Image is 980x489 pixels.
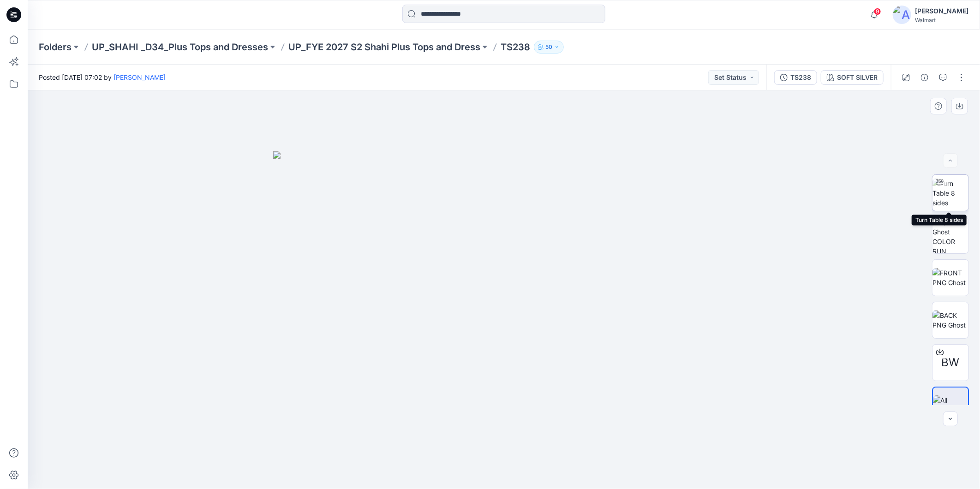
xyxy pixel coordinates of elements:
img: 3/4 PNG Ghost COLOR RUN [932,217,968,253]
img: FRONT PNG Ghost [932,268,968,287]
span: Posted [DATE] 07:02 by [39,72,166,82]
a: UP_FYE 2027 S2 Shahi Plus Tops and Dress [288,41,480,54]
div: SOFT SILVER [837,72,878,83]
button: Details [917,70,932,85]
span: BW [942,354,960,371]
div: TS238 [790,72,811,83]
a: [PERSON_NAME] [114,73,166,81]
button: TS238 [774,70,817,85]
button: 50 [534,41,564,54]
div: [PERSON_NAME] [915,6,968,17]
div: Walmart [915,17,968,24]
img: All colorways [933,395,968,415]
img: Turn Table 8 sides [932,179,968,208]
img: BACK PNG Ghost [932,310,968,330]
p: TS238 [501,41,530,54]
img: eyJhbGciOiJIUzI1NiIsImtpZCI6IjAiLCJzbHQiOiJzZXMiLCJ0eXAiOiJKV1QifQ.eyJkYXRhIjp7InR5cGUiOiJzdG9yYW... [273,151,735,489]
span: 9 [874,8,881,15]
button: SOFT SILVER [821,70,884,85]
p: 50 [545,42,552,52]
a: UP_SHAHI _D34_Plus Tops and Dresses [92,41,268,54]
img: avatar [893,6,911,24]
a: Folders [39,41,72,54]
